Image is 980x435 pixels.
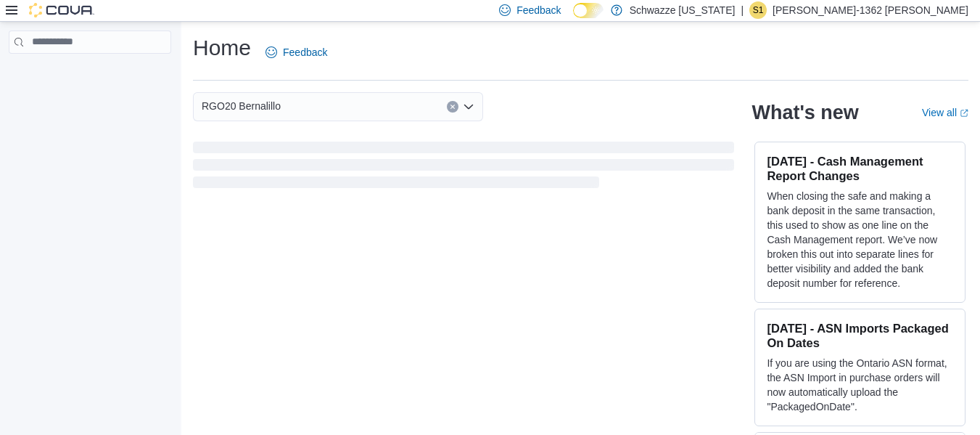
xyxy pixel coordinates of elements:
[202,97,281,115] span: RGO20 Bernalillo
[749,1,767,19] div: Seth-1362 Jones
[767,189,953,290] p: When closing the safe and making a bank deposit in the same transaction, this used to show as one...
[752,101,858,124] h2: What's new
[767,356,953,414] p: If you are using the Ontario ASN format, the ASN Import in purchase orders will now automatically...
[516,3,561,17] span: Feedback
[922,107,968,118] a: View allExternal link
[463,101,474,113] button: Open list of options
[767,321,953,350] h3: [DATE] - ASN Imports Packaged On Dates
[960,109,968,118] svg: External link
[447,101,458,113] button: Clear input
[193,145,734,191] span: Loading
[9,57,171,92] nav: Complex example
[753,1,764,19] span: S1
[193,33,251,62] h1: Home
[630,1,736,19] p: Schwazze [US_STATE]
[573,3,604,18] input: Dark Mode
[773,1,968,19] p: [PERSON_NAME]-1362 [PERSON_NAME]
[283,45,327,60] span: Feedback
[767,154,953,183] h3: [DATE] - Cash Management Report Changes
[260,38,333,67] a: Feedback
[29,3,94,17] img: Cova
[573,18,574,19] span: Dark Mode
[741,1,744,19] p: |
